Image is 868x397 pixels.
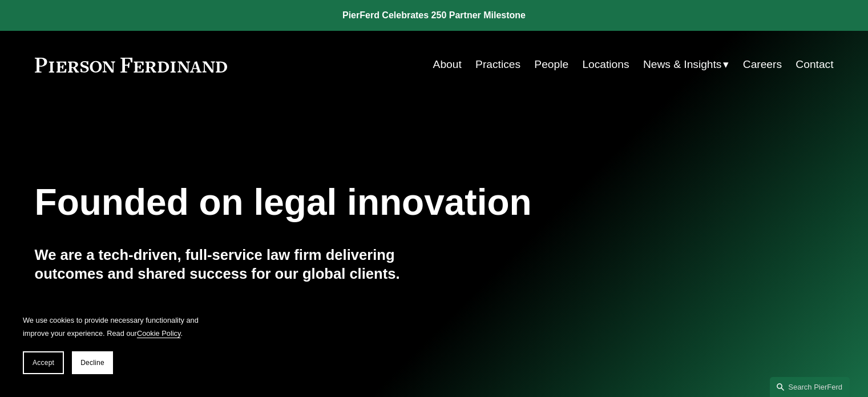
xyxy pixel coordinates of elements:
a: folder dropdown [643,54,729,75]
span: News & Insights [643,55,722,75]
h4: We are a tech-driven, full-service law firm delivering outcomes and shared success for our global... [35,246,434,283]
span: Accept [33,359,54,367]
a: Careers [743,54,782,75]
section: Cookie banner [11,302,217,386]
a: Practices [475,54,520,75]
button: Accept [23,351,64,374]
button: Decline [72,351,113,374]
h1: Founded on legal innovation [35,182,701,223]
p: We use cookies to provide necessary functionality and improve your experience. Read our . [23,314,205,340]
a: Cookie Policy [137,329,181,338]
a: Locations [582,54,629,75]
span: Decline [80,359,104,367]
a: Search this site [770,377,850,397]
a: About [433,54,462,75]
a: Contact [796,54,833,75]
a: People [534,54,568,75]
